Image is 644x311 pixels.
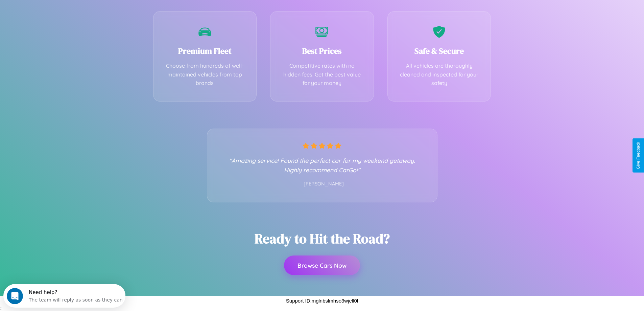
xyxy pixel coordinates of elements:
[636,142,641,169] div: Give Feedback
[25,11,119,18] div: The team will reply as soon as they can
[164,62,246,88] p: Choose from hundreds of well-maintained vehicles from top brands
[284,256,360,275] button: Browse Cars Now
[281,45,363,57] h3: Best Prices
[7,288,23,304] iframe: Intercom live chat
[398,45,481,57] h3: Safe & Secure
[255,229,390,248] h2: Ready to Hit the Road?
[3,3,126,21] div: Open Intercom Messenger
[221,180,424,188] p: - [PERSON_NAME]
[398,62,481,88] p: All vehicles are thoroughly cleaned and inspected for your safety
[25,6,119,11] div: Need help?
[286,296,358,305] p: Support ID: mglnbslmhso3wjell0l
[3,284,125,308] iframe: Intercom live chat discovery launcher
[221,156,424,175] p: "Amazing service! Found the perfect car for my weekend getaway. Highly recommend CarGo!"
[164,45,246,57] h3: Premium Fleet
[281,62,363,88] p: Competitive rates with no hidden fees. Get the best value for your money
